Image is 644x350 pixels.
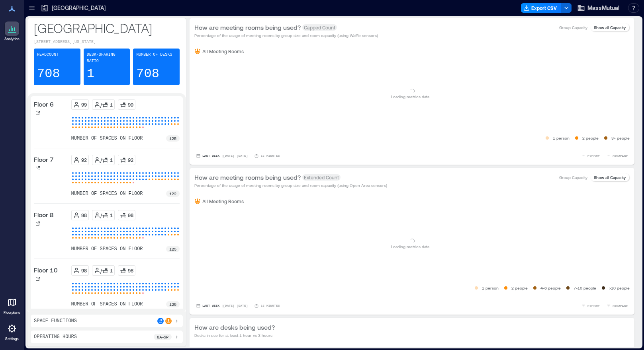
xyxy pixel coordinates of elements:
[34,155,53,164] p: Floor 7
[202,48,244,54] p: All Meeting Rooms
[1,293,23,317] a: Floorplans
[194,173,301,182] p: How are meeting rooms being used?
[575,2,622,14] button: MassMutual
[34,318,77,324] p: Space Functions
[157,334,168,340] p: 8a - 5p
[110,212,113,218] p: 1
[71,246,143,252] p: number of spaces on floor
[260,154,280,158] p: 15 minutes
[605,152,630,160] button: COMPARE
[194,32,378,39] p: Percentage of the usage of meeting rooms by group size and room capacity (using Waffle sensors)
[194,332,275,338] p: Desks in use for at least 1 hour vs 3 hours
[34,265,58,275] p: Floor 10
[2,19,22,44] a: Analytics
[260,303,280,308] p: 15 minutes
[169,246,176,252] p: 125
[110,267,113,274] p: 1
[194,152,249,160] button: Last Week |[DATE]-[DATE]
[71,191,143,197] p: number of spaces on floor
[169,191,176,197] p: 122
[81,212,87,218] p: 98
[194,302,249,310] button: Last Week |[DATE]-[DATE]
[87,66,94,82] p: 1
[302,174,341,181] span: Extended Count
[34,39,180,45] p: [STREET_ADDRESS][US_STATE]
[391,93,433,100] p: Loading metrics data ...
[594,174,626,181] p: Show all Capacity
[128,212,133,218] p: 98
[34,20,180,36] p: [GEOGRAPHIC_DATA]
[202,198,244,204] p: All Meeting Rooms
[609,285,630,291] p: >10 people
[128,267,133,274] p: 98
[613,303,628,308] span: COMPARE
[194,182,387,189] p: Percentage of the usage of meeting rooms by group size and room capacity (using Open Area sensors)
[482,285,499,291] p: 1 person
[81,101,87,108] p: 99
[605,302,630,310] button: COMPARE
[559,24,587,31] p: Group Capacity
[511,285,528,291] p: 2 people
[37,66,60,82] p: 708
[4,310,20,315] p: Floorplans
[81,157,87,163] p: 92
[194,323,275,332] p: How are desks being used?
[579,152,601,160] button: EXPORT
[613,154,628,158] span: COMPARE
[34,334,77,340] p: Operating Hours
[100,212,102,218] p: /
[169,135,176,142] p: 125
[100,157,102,163] p: /
[2,319,22,344] a: Settings
[169,301,176,307] p: 125
[52,4,106,12] p: [GEOGRAPHIC_DATA]
[391,243,433,250] p: Loading metrics data ...
[128,101,133,108] p: 99
[302,24,337,31] span: Capped Count
[594,24,626,31] p: Show all Capacity
[194,23,301,32] p: How are meeting rooms being used?
[559,174,587,181] p: Group Capacity
[587,4,619,12] span: MassMutual
[71,135,143,142] p: number of spaces on floor
[611,135,630,141] p: 3+ people
[540,285,561,291] p: 4-6 people
[110,101,113,108] p: 1
[34,210,54,220] p: Floor 8
[87,52,127,64] p: Desk-sharing ratio
[521,3,562,13] button: Export CSV
[579,302,601,310] button: EXPORT
[71,301,143,307] p: number of spaces on floor
[5,336,19,341] p: Settings
[587,303,600,308] span: EXPORT
[136,52,172,58] p: Number of Desks
[582,135,599,141] p: 2 people
[81,267,87,274] p: 98
[100,101,102,108] p: /
[4,37,20,41] p: Analytics
[553,135,570,141] p: 1 person
[574,285,596,291] p: 7-10 people
[128,157,133,163] p: 92
[136,66,159,82] p: 708
[110,157,113,163] p: 1
[37,52,59,58] p: Headcount
[100,267,102,274] p: /
[587,154,600,158] span: EXPORT
[34,99,54,109] p: Floor 6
